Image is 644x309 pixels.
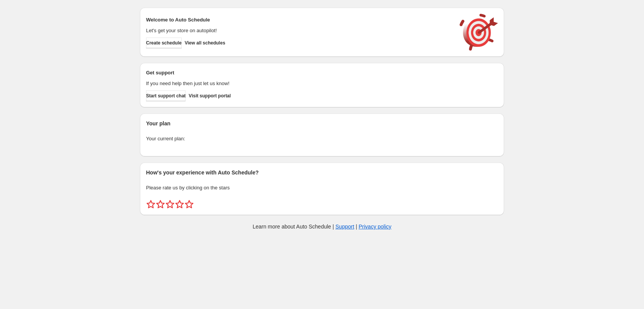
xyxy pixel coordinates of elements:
[253,223,391,230] p: Learn more about Auto Schedule | |
[146,27,452,35] p: Let's get your store on autopilot!
[185,40,225,46] span: View all schedules
[146,80,452,87] p: If you need help then just let us know!
[189,93,231,99] span: Visit support portal
[185,38,225,48] button: View all schedules
[335,224,354,230] a: Support
[146,135,498,143] p: Your current plan:
[359,224,392,230] a: Privacy policy
[146,169,498,176] h2: How's your experience with Auto Schedule?
[146,93,186,99] span: Start support chat
[146,40,182,46] span: Create schedule
[146,184,498,192] p: Please rate us by clicking on the stars
[189,90,231,101] a: Visit support portal
[146,90,186,101] a: Start support chat
[146,120,498,127] h2: Your plan
[146,69,452,77] h2: Get support
[146,38,182,48] button: Create schedule
[146,16,452,24] h2: Welcome to Auto Schedule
